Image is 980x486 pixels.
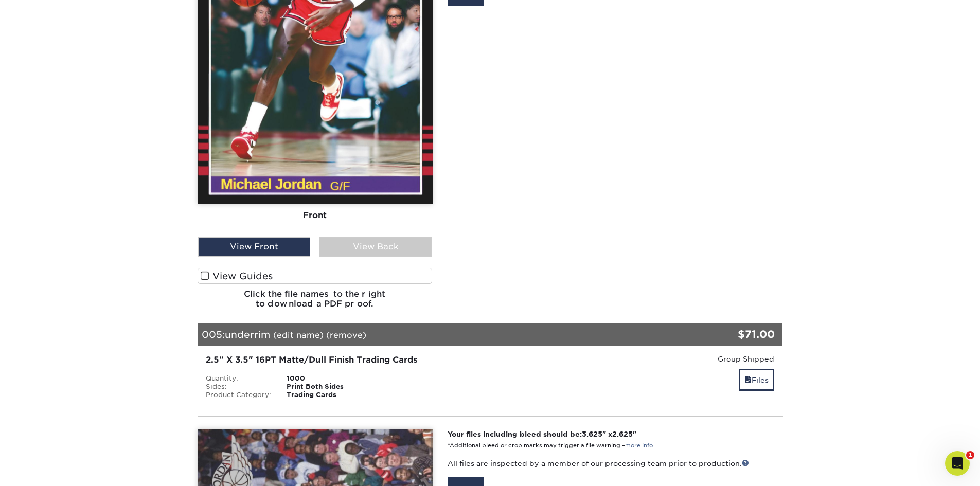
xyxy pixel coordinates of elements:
[326,330,366,340] a: (remove)
[945,451,970,476] iframe: Intercom live chat
[448,430,636,438] strong: Your files including bleed should be: " x "
[198,374,279,383] div: Quantity:
[198,204,433,227] div: Front
[612,430,633,438] span: 2.625
[273,330,324,340] a: (edit name)
[206,354,580,366] div: 2.5" X 3.5" 16PT Matte/Dull Finish Trading Cards
[198,268,433,284] label: View Guides
[279,374,393,383] div: 1000
[448,458,782,469] p: All files are inspected by a member of our processing team prior to production.
[198,391,279,399] div: Product Category:
[198,237,310,257] div: View Front
[225,329,270,340] span: underrim
[595,354,775,364] div: Group Shipped
[198,289,433,317] h6: Click the file names to the right to download a PDF proof.
[625,442,653,449] a: more info
[319,237,432,257] div: View Back
[582,430,602,438] span: 3.625
[198,383,279,391] div: Sides:
[279,383,393,391] div: Print Both Sides
[448,442,653,449] small: *Additional bleed or crop marks may trigger a file warning –
[198,323,685,346] div: 005:
[744,376,752,384] span: files
[966,451,974,459] span: 1
[739,369,774,391] a: Files
[279,391,393,399] div: Trading Cards
[685,327,775,342] div: $71.00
